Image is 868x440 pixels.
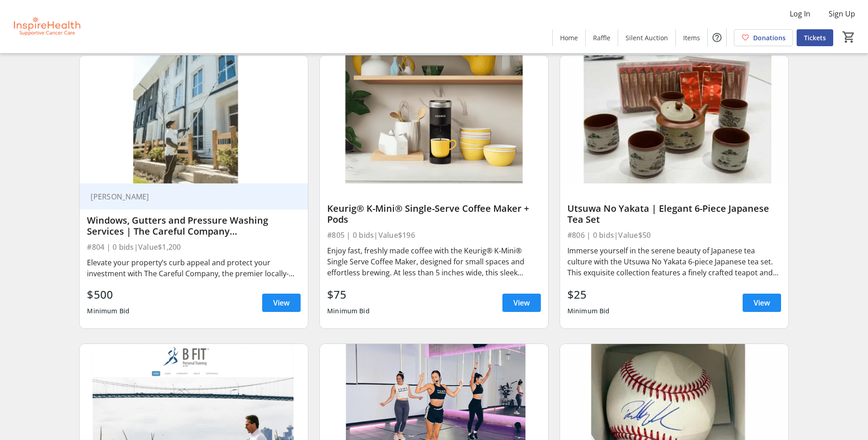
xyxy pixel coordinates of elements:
[618,29,675,46] a: Silent Auction
[829,8,855,19] span: Sign Up
[87,192,290,201] div: [PERSON_NAME]
[567,203,781,225] div: Utsuwa No Yakata | Elegant 6-Piece Japanese Tea Set
[273,297,290,308] span: View
[743,294,781,312] a: View
[80,55,308,184] img: Windows, Gutters and Pressure Washing Services | The Careful Company (Lower Mainland, Victoria, N...
[560,33,578,43] span: Home
[87,286,129,303] div: $500
[797,29,833,46] a: Tickets
[734,29,793,46] a: Donations
[87,241,301,253] div: #804 | 0 bids | Value $1,200
[320,55,548,184] img: Keurig® K-Mini® Single-Serve Coffee Maker + Pods
[676,29,707,46] a: Items
[804,33,826,43] span: Tickets
[502,294,541,312] a: View
[754,297,770,308] span: View
[327,303,370,319] div: Minimum Bid
[87,215,301,237] div: Windows, Gutters and Pressure Washing Services | The Careful Company ([GEOGRAPHIC_DATA], [GEOGRAP...
[262,294,301,312] a: View
[790,8,810,19] span: Log In
[513,297,530,308] span: View
[87,257,301,279] div: Elevate your property’s curb appeal and protect your investment with The Careful Company, the pre...
[327,203,541,225] div: Keurig® K-Mini® Single-Serve Coffee Maker + Pods
[567,286,610,303] div: $25
[586,29,618,46] a: Raffle
[753,33,786,43] span: Donations
[327,286,370,303] div: $75
[87,303,129,319] div: Minimum Bid
[5,4,87,49] img: InspireHealth Supportive Cancer Care's Logo
[708,28,726,47] button: Help
[782,6,818,21] button: Log In
[841,29,857,45] button: Cart
[327,245,541,278] div: Enjoy fast, freshly made coffee with the Keurig® K-Mini® Single Serve Coffee Maker, designed for ...
[567,245,781,278] div: Immerse yourself in the serene beauty of Japanese tea culture with the Utsuwa No Yakata 6-piece J...
[567,303,610,319] div: Minimum Bid
[560,55,788,184] img: Utsuwa No Yakata | Elegant 6-Piece Japanese Tea Set
[327,229,541,241] div: #805 | 0 bids | Value $196
[821,6,863,21] button: Sign Up
[567,229,781,241] div: #806 | 0 bids | Value $50
[553,29,585,46] a: Home
[625,33,668,43] span: Silent Auction
[683,33,700,43] span: Items
[593,33,610,43] span: Raffle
